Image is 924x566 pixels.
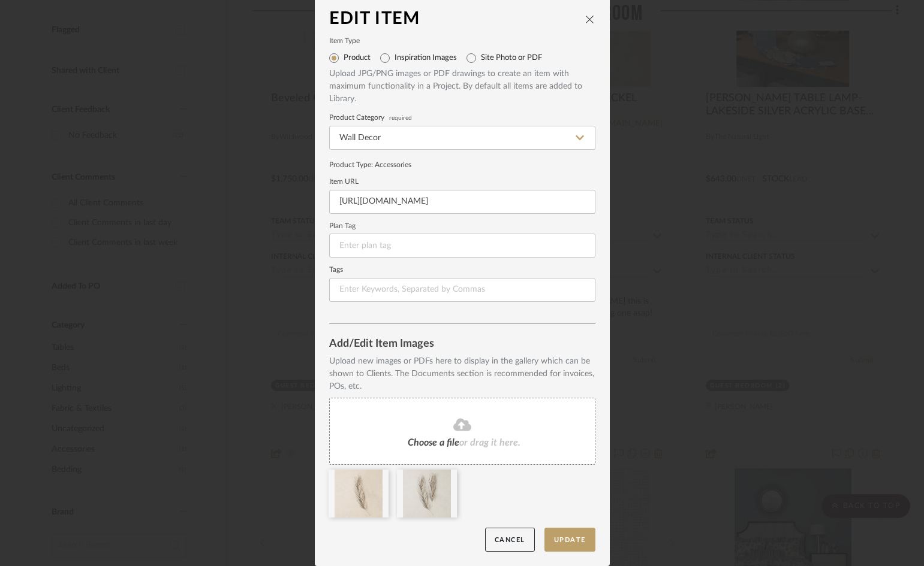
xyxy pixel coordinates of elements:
[329,115,595,121] label: Product Category
[329,278,595,302] input: Enter Keywords, Separated by Commas
[408,438,459,447] span: Choose a file
[389,116,412,120] span: required
[329,234,595,258] input: Enter plan tag
[371,161,411,168] span: : Accessories
[459,438,520,447] span: or drag it here.
[329,38,595,44] label: Item Type
[329,159,595,170] div: Product Type
[329,10,585,29] div: Edit Item
[481,53,542,63] label: Site Photo or PDF
[329,190,595,214] input: Enter URL
[329,267,595,273] label: Tags
[329,338,595,350] div: Add/Edit Item Images
[329,68,595,105] div: Upload JPG/PNG images or PDF drawings to create an item with maximum functionality in a Project. ...
[344,53,371,63] label: Product
[329,49,595,68] mat-radio-group: Select item type
[329,355,595,393] div: Upload new images or PDFs here to display in the gallery which can be shown to Clients. The Docum...
[544,528,595,552] button: Update
[329,179,595,185] label: Item URL
[329,126,595,150] input: Type a category to search and select
[485,528,535,552] button: Cancel
[329,223,595,229] label: Plan Tag
[585,14,595,25] button: close
[395,53,457,63] label: Inspiration Images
